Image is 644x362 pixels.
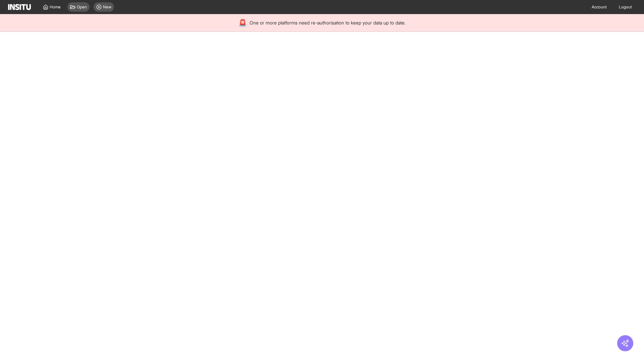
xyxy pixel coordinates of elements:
[238,18,247,27] div: 🚨
[8,4,31,10] img: Logo
[250,19,406,26] span: One or more platforms need re-authorisation to keep your data up to date.
[77,4,87,10] span: Open
[103,4,111,10] span: New
[50,4,61,10] span: Home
